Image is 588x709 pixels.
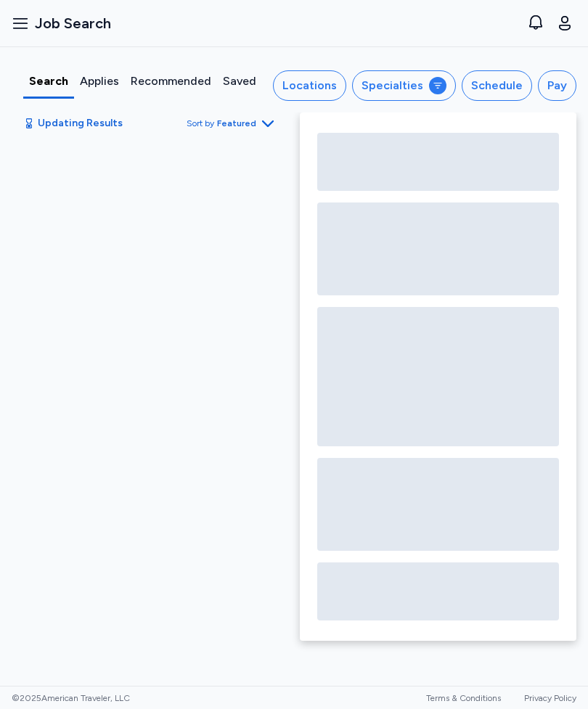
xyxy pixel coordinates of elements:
[187,115,277,132] button: Sort byFeatured
[38,116,123,131] span: Updating Results
[273,70,346,101] button: Locations
[187,118,214,129] span: Sort by
[131,73,211,90] div: Recommended
[538,70,576,101] button: Pay
[462,70,532,101] button: Schedule
[352,70,456,101] button: Specialties
[426,693,501,703] a: Terms & Conditions
[217,118,256,129] span: Featured
[29,73,68,90] div: Search
[524,693,576,703] a: Privacy Policy
[471,77,523,94] div: Schedule
[6,7,117,39] button: Job Search
[35,13,111,33] span: Job Search
[547,77,567,94] div: Pay
[282,77,337,94] div: Locations
[12,692,130,704] span: © 2025 American Traveler, LLC
[362,77,423,94] div: Specialties
[223,73,256,90] div: Saved
[80,73,119,90] div: Applies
